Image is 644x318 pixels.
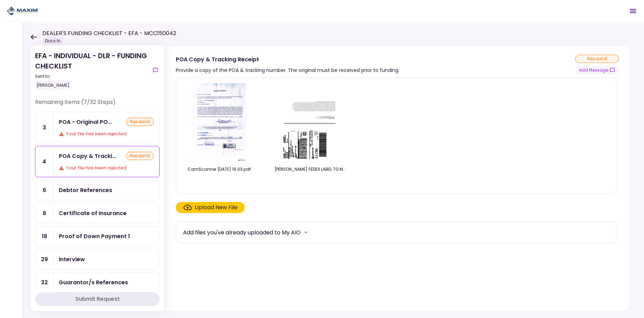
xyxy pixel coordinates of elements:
div: POA Copy & Tracking Receipt [176,55,399,64]
div: Add files you've already uploaded to My AIO [183,228,301,237]
div: 32 [35,273,53,292]
div: POA Copy & Tracking Receipt [59,152,116,160]
div: resubmit [575,55,619,63]
span: Click here to upload the required document [176,202,245,213]
button: Open menu [625,3,641,19]
h1: DEALER'S FUNDING CHECKLIST - EFA - MCC150042 [42,29,176,38]
button: show-messages [151,66,160,74]
button: Submit Request [35,292,160,306]
div: Certificate of Insurance [59,209,127,218]
img: Partner icon [7,6,38,16]
div: POA Copy & Tracking ReceiptProvide a copy of the POA & tracking number. The original must be rece... [164,45,630,311]
div: Proof of Down Payment 1 [59,232,130,241]
div: 4 [35,146,53,177]
button: more [301,227,311,237]
div: Your file has been rejected [59,130,154,137]
div: Provide a copy of the POA & tracking number. The original must be received prior to funding. [176,66,399,74]
a: 8Certificate of Insurance [35,203,160,223]
a: 6Debtor References [35,180,160,200]
div: CamScanner 9-23-25 19.03.pdf [183,166,255,172]
div: Guarantor/s References [59,278,128,287]
div: 29 [35,250,53,269]
div: 18 [35,226,53,246]
a: 4POA Copy & Tracking ReceiptresubmitYour file has been rejected [35,146,160,177]
div: 3 [35,112,53,143]
div: resubmit [126,152,154,160]
a: 3POA - Original POA (not CA or GA)resubmitYour file has been rejected [35,112,160,143]
div: ABDIRAZAK ABDI FEDEX LABEL TO MAXIM.pdf [275,166,347,172]
div: POA - Original POA (not CA or GA) [59,118,112,126]
div: EFA - INDIVIDUAL - DLR - FUNDING CHECKLIST [35,51,149,90]
div: Docs In [42,38,63,44]
div: 6 [35,180,53,200]
a: 32Guarantor/s References [35,272,160,293]
div: 8 [35,203,53,223]
div: Remaining items (7/32 Steps) [35,98,160,112]
button: show-messages [575,66,619,75]
div: Submit Request [75,295,120,303]
div: Your file has been rejected [59,165,154,171]
div: Sent to: [35,73,149,79]
div: Interview [59,255,85,264]
div: [PERSON_NAME] [35,81,71,90]
div: resubmit [126,118,154,126]
div: Debtor References [59,186,112,194]
a: 29Interview [35,249,160,269]
div: Upload New File [195,203,237,212]
a: 18Proof of Down Payment 1 [35,226,160,246]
